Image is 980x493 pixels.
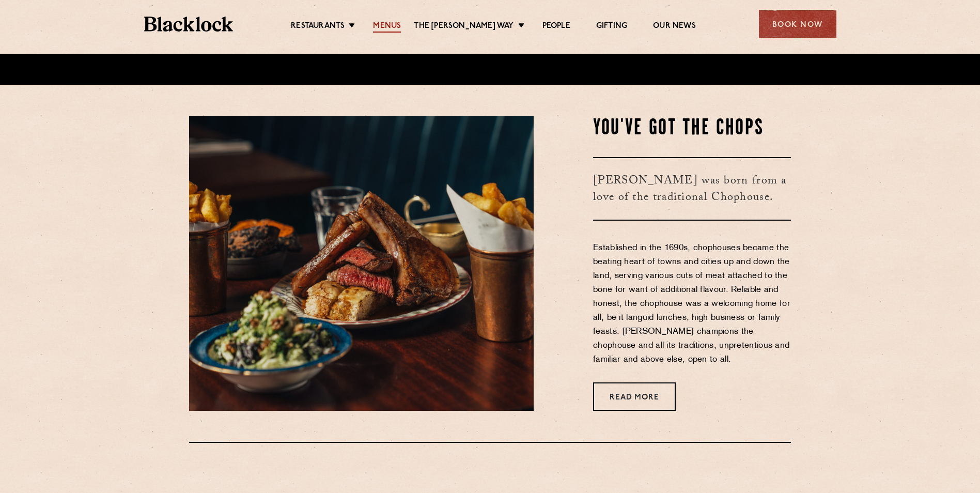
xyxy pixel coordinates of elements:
[189,116,534,411] img: May25-Blacklock-AllIn-00417-scaled-e1752246198448.jpg
[291,21,345,33] a: Restaurants
[414,21,514,33] a: The [PERSON_NAME] Way
[593,241,791,367] p: Established in the 1690s, chophouses became the beating heart of towns and cities up and down the...
[596,21,627,33] a: Gifting
[144,17,234,32] img: BL_Textured_Logo-footer-cropped.svg
[759,10,836,38] div: Book Now
[593,382,676,411] a: Read More
[593,116,791,142] h2: You've Got The Chops
[542,21,570,33] a: People
[373,21,401,33] a: Menus
[653,21,696,33] a: Our News
[593,157,791,221] h3: [PERSON_NAME] was born from a love of the traditional Chophouse.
